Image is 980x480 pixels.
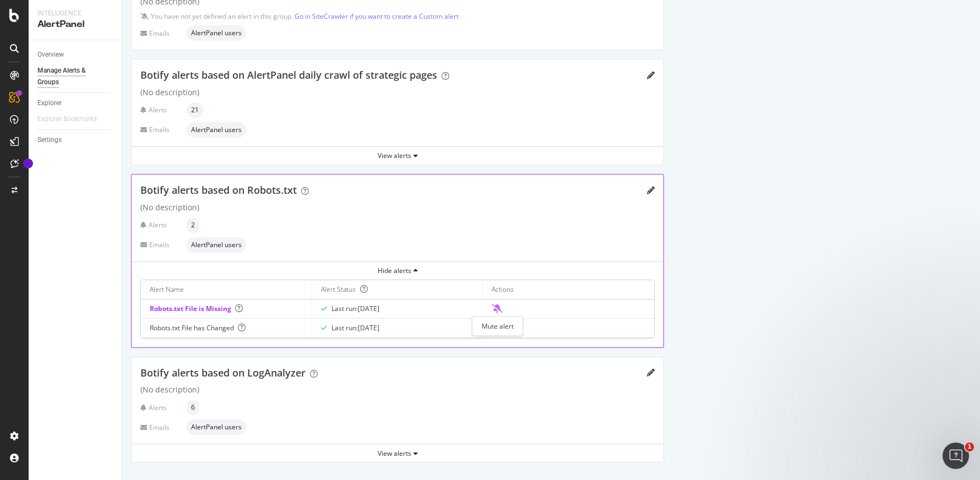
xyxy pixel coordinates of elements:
[191,424,242,430] span: AlertPanel users
[647,369,655,377] div: pencil
[132,262,663,280] button: Hide alerts
[191,30,242,36] span: AlertPanel users
[140,366,306,379] span: Botify alerts based on LogAnalyzer
[37,113,97,125] div: Explorer Bookmarks
[191,107,199,113] span: 21
[140,220,182,230] div: Alerts
[37,113,108,125] a: Explorer Bookmarks
[331,323,379,333] div: Last run: [DATE]
[140,240,182,249] div: Emails
[37,97,114,109] a: Explorer
[140,29,182,38] div: Emails
[187,102,203,118] div: neutral label
[132,444,663,462] button: View alerts
[140,87,655,98] div: (No description)
[295,12,459,21] a: Go in SiteCrawler if you want to create a Custom alert
[647,72,655,79] div: pencil
[141,280,312,299] th: Alert Name
[191,404,195,411] span: 6
[151,12,459,21] div: You have not yet defined an alert in this group.
[37,97,62,109] div: Explorer
[37,49,114,61] a: Overview
[492,304,503,313] div: bell-slash
[187,122,246,138] div: neutral label
[132,151,663,160] div: View alerts
[140,403,182,412] div: Alerts
[150,323,303,333] div: Robots.txt File has Changed
[132,147,663,165] button: View alerts
[191,222,195,228] span: 2
[187,400,199,415] div: neutral label
[37,49,64,61] div: Overview
[187,217,199,233] div: neutral label
[140,183,297,197] span: Botify alerts based on Robots.txt
[191,242,242,248] span: AlertPanel users
[187,25,246,41] div: neutral label
[37,65,114,88] a: Manage Alerts & Groups
[132,449,663,458] div: View alerts
[965,443,974,451] span: 1
[140,105,182,114] div: Alerts
[37,134,62,146] div: Settings
[647,187,655,194] div: pencil
[37,134,114,146] a: Settings
[132,266,663,275] div: Hide alerts
[312,280,483,299] th: Alert Status
[187,237,246,253] div: neutral label
[140,423,182,432] div: Emails
[187,419,246,435] div: neutral label
[331,304,379,314] div: Last run: [DATE]
[140,384,655,395] div: (No description)
[37,65,104,88] div: Manage Alerts & Groups
[943,443,969,469] iframe: Intercom live chat
[37,9,113,18] div: Intelligence
[150,304,303,314] div: Robots.txt File is Missing
[140,125,182,134] div: Emails
[37,18,113,31] div: AlertPanel
[191,127,242,133] span: AlertPanel users
[23,159,33,168] div: Tooltip anchor
[140,202,655,213] div: (No description)
[483,280,654,299] th: Actions
[472,317,523,336] div: Mute alert
[140,68,437,81] span: Botify alerts based on AlertPanel daily crawl of strategic pages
